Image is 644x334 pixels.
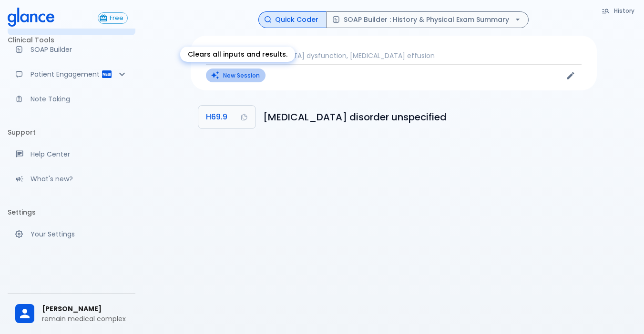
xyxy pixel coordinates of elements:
span: H69.9 [206,110,227,124]
button: Quick Coder [258,11,327,28]
p: Help Center [31,149,128,159]
p: remain medical complex [42,314,128,324]
button: Free [98,12,128,24]
div: Clears all inputs and results. [180,47,295,62]
li: Settings [8,201,135,224]
button: SOAP Builder : History & Physical Exam Summary [326,11,529,28]
p: ear fullness , [MEDICAL_DATA] dysfunction, [MEDICAL_DATA] effusion [206,51,582,60]
div: Patient Reports & Referrals [8,64,135,85]
h6: Eustachian tube disorder, unspecified [263,109,589,125]
a: Advanced note-taking [8,88,135,109]
span: [PERSON_NAME] [42,304,128,314]
a: Get help from our support team [8,144,135,165]
p: Note Taking [31,94,128,104]
div: [PERSON_NAME]remain medical complex [8,297,135,330]
p: Patient Engagement [31,69,101,79]
p: Your Settings [31,229,128,239]
p: What's new? [31,174,128,184]
li: Support [8,121,135,144]
button: Copy Code H69.9 to clipboard [198,106,256,128]
a: Click to view or change your subscription [98,12,135,24]
div: Recent updates and feature releases [8,168,135,189]
a: Manage your settings [8,224,135,245]
button: Edit [563,69,578,83]
button: Clears all inputs and results. [206,69,266,82]
li: Clinical Tools [8,29,135,51]
span: Free [106,15,127,22]
button: History [597,4,640,18]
